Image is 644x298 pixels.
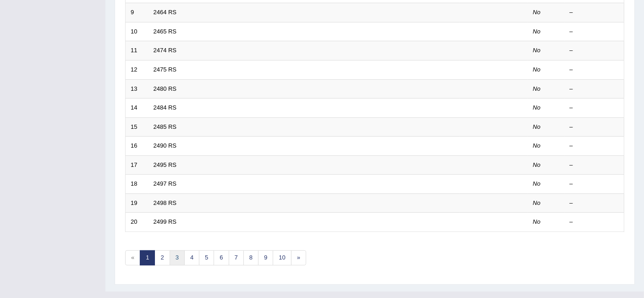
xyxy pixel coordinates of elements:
em: No [533,66,541,73]
em: No [533,199,541,206]
td: 13 [126,79,149,99]
div: – [570,123,619,132]
a: 5 [199,250,214,265]
div: – [570,28,619,36]
div: – [570,66,619,74]
a: 3 [170,250,185,265]
a: 2464 RS [154,9,177,16]
a: 9 [258,250,273,265]
em: No [533,142,541,149]
td: 10 [126,22,149,41]
a: 7 [229,250,244,265]
em: No [533,218,541,225]
a: 2499 RS [154,218,177,225]
a: 1 [140,250,155,265]
div: – [570,218,619,226]
div: – [570,161,619,170]
em: No [533,104,541,111]
div: – [570,46,619,55]
a: 10 [273,250,291,265]
div: – [570,104,619,112]
td: 14 [126,99,149,118]
div: – [570,85,619,94]
span: « [125,250,140,265]
a: 2474 RS [154,47,177,54]
td: 20 [126,213,149,232]
a: » [291,250,306,265]
a: 2480 RS [154,85,177,92]
td: 12 [126,60,149,79]
a: 2490 RS [154,142,177,149]
a: 2497 RS [154,180,177,187]
div: – [570,8,619,17]
div: – [570,142,619,150]
td: 18 [126,175,149,194]
a: 2495 RS [154,161,177,168]
td: 19 [126,193,149,213]
a: 8 [243,250,259,265]
td: 11 [126,41,149,61]
div: – [570,199,619,208]
em: No [533,161,541,168]
em: No [533,180,541,187]
td: 9 [126,3,149,22]
a: 2484 RS [154,104,177,111]
em: No [533,9,541,16]
a: 2465 RS [154,28,177,35]
a: 2475 RS [154,66,177,73]
div: – [570,180,619,188]
em: No [533,28,541,35]
em: No [533,85,541,92]
a: 2485 RS [154,123,177,130]
a: 6 [214,250,229,265]
td: 15 [126,117,149,137]
td: 17 [126,155,149,175]
a: 4 [184,250,199,265]
a: 2498 RS [154,199,177,206]
em: No [533,47,541,54]
a: 2 [154,250,170,265]
em: No [533,123,541,130]
td: 16 [126,137,149,156]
